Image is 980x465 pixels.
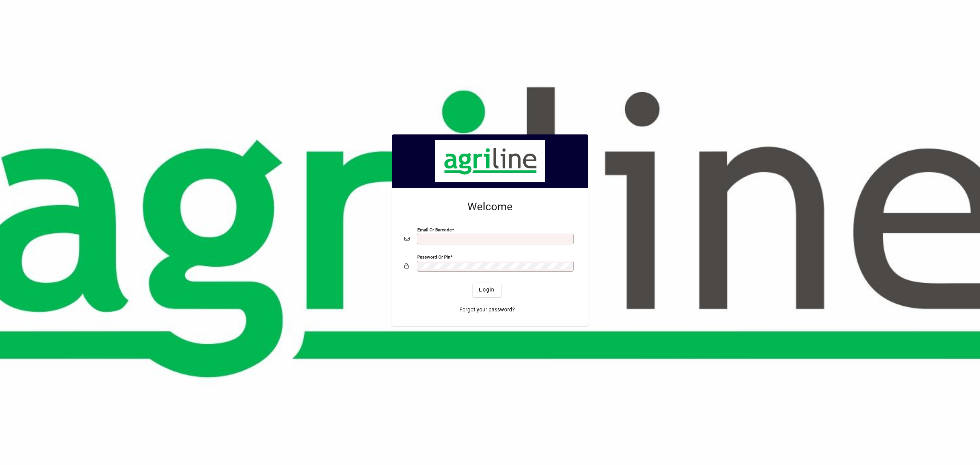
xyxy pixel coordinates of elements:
mat-label: Email or Barcode [417,227,452,232]
span: Login [479,286,495,294]
h2: Welcome [404,200,576,213]
button: Login [473,283,501,297]
a: Forgot your password? [456,303,518,317]
mat-label: Password or Pin [417,254,450,259]
span: Forgot your password? [459,306,515,314]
